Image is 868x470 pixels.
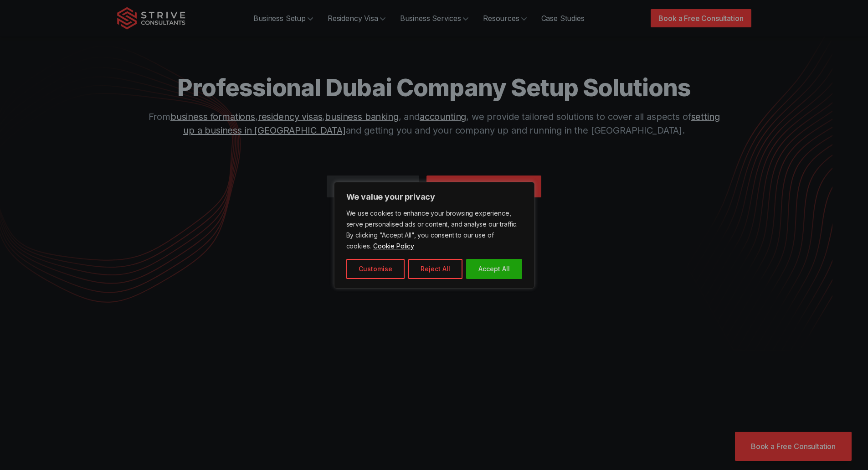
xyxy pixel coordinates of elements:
p: We use cookies to enhance your browsing experience, serve personalised ads or content, and analys... [346,208,522,252]
a: Cookie Policy [373,242,415,250]
button: Accept All [466,259,522,279]
div: We value your privacy [334,182,534,289]
button: Customise [346,259,405,279]
p: We value your privacy [346,191,522,202]
button: Reject All [408,259,462,279]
